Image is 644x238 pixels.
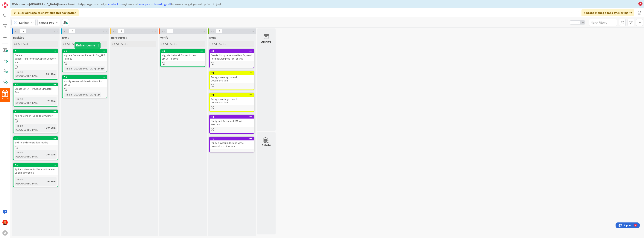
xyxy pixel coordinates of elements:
div: Split master-controller into Domain-Specific Modules [13,167,58,175]
span: Done [209,36,216,39]
div: 72 [15,137,58,140]
div: We are here to help you get started, so anytime and to ensure we get you set up fast. Enjoy! [12,2,637,6]
div: 66 [15,83,58,86]
div: Add and manage tabs by clicking [581,9,634,16]
img: CP [2,220,8,225]
span: 0 [118,29,124,34]
div: 73 [210,71,254,75]
span: : [45,179,45,184]
div: 70 [64,76,107,78]
div: 20h 22m [45,72,57,76]
div: 67 [15,110,58,113]
span: 3 [4,93,6,96]
span: : [45,126,45,130]
div: 72End-to-End Integration Testing [13,137,58,145]
span: Add Card... [116,42,128,46]
div: 68Migrate Network Parser to new SM_ART Format [161,49,205,61]
a: 73Reorganize mqtt-smart Documentation [209,71,254,90]
input: Quick Filter... [589,19,617,26]
div: Create sensorTransformAndCopyToSensorAsset [13,53,58,64]
img: Visit kanbanzone.com [2,2,8,8]
div: Reorganize tago-smart Documentation [210,97,254,105]
div: Time in [GEOGRAPHIC_DATA] [64,93,96,97]
div: A [2,230,8,236]
div: 75 [13,163,58,167]
div: Click our logo to show/hide this navigation [11,9,79,16]
div: Reorganize mqtt-smart Documentation [210,75,254,83]
div: Time in [GEOGRAPHIC_DATA] [15,177,45,186]
a: 65Create Comprehensive New Payload Format Examples for Testing [209,49,254,68]
div: 71Create sensorTransformAndCopyToSensorAsset [13,49,58,64]
div: 20h 21m [45,152,57,157]
div: 2h [96,93,101,97]
div: 2 [19,1,20,4]
b: Welcome to [GEOGRAPHIC_DATA]! [12,2,59,6]
div: 20h 26m [45,126,57,130]
div: 74 [211,94,254,96]
div: Modify sensorValidateRawData for SM_ART [63,79,107,87]
div: 7h 43m [46,99,57,103]
div: 65 [210,49,254,53]
a: 74Reorganize tago-smart Documentation [209,93,254,112]
span: 1x [570,21,575,24]
div: 76 [211,137,254,140]
div: 74Reorganize tago-smart Documentation [210,93,254,105]
div: 64 [211,116,254,118]
span: 1 [167,29,173,34]
span: Backlog [13,36,25,39]
div: 76 [210,137,254,140]
span: Add Card... [214,42,226,46]
a: 70Modify sensorValidateRawData for SM_ARTTime in [GEOGRAPHIC_DATA]:2h [62,75,107,98]
b: SMART Dev [39,21,54,24]
span: : [45,152,45,157]
a: contact us [108,2,122,6]
div: 68 [162,50,205,52]
div: Create SM_ART Payload Simulator Script [13,86,58,95]
span: 5 [20,29,26,34]
div: 75Split master-controller into Domain-Specific Modules [13,163,58,175]
span: Next [62,36,69,39]
div: Time in [GEOGRAPHIC_DATA] [64,66,96,71]
span: : [96,93,96,97]
span: 3x [580,21,585,24]
div: Time in [GEOGRAPHIC_DATA] [15,97,46,105]
div: 69 [63,49,107,53]
a: 71Create sensorTransformAndCopyToSensorAssetTime in [GEOGRAPHIC_DATA]:20h 22m [13,49,58,80]
a: 66Create SM_ART Payload Simulator ScriptTime in [GEOGRAPHIC_DATA]:7h 43m [13,83,58,107]
div: 64Study and Document SM_ART Protocol [210,115,254,127]
div: Add All Sensor Types to Simulator [13,113,58,118]
span: : [45,72,45,76]
div: Time in [GEOGRAPHIC_DATA] [15,70,45,78]
div: 67 [13,110,58,113]
a: 64Study and Document SM_ART Protocol [209,115,254,134]
div: 70Modify sensorValidateRawData for SM_ART [63,75,107,87]
a: 68Migrate Network Parser to new SM_ART Format [160,49,205,67]
div: 20h 13m [45,179,57,184]
div: Time in [GEOGRAPHIC_DATA] [15,150,45,159]
h5: Enhancement [76,44,99,47]
div: Study downlink doc and write downlink architecture [210,140,254,149]
div: Delete [262,143,271,147]
div: 76Study downlink doc and write downlink architecture [210,137,254,149]
div: 74 [210,93,254,97]
a: 72End-to-End Integration TestingTime in [GEOGRAPHIC_DATA]:20h 21m [13,136,58,160]
div: 69 [64,50,107,52]
div: End-to-End Integration Testing [13,140,58,145]
div: 66 [13,83,58,86]
div: 67Add All Sensor Types to Simulator [13,110,58,118]
div: Archive [261,39,271,44]
div: 65Create Comprehensive New Payload Format Examples for Testing [210,49,254,61]
a: 75Split master-controller into Domain-Specific ModulesTime in [GEOGRAPHIC_DATA]:20h 13m [13,163,58,187]
span: Verify [160,36,168,39]
span: Add Card... [165,42,177,46]
span: Add Card... [67,42,79,46]
div: Time in [GEOGRAPHIC_DATA] [15,124,45,132]
div: 73 [211,72,254,74]
div: 65 [211,50,254,52]
div: 66Create SM_ART Payload Simulator Script [13,83,58,95]
span: Kanban [19,20,29,25]
span: Add Card... [18,42,30,46]
div: 2h 1m [96,66,105,71]
div: 75 [15,164,58,166]
a: 76Study downlink doc and write downlink architecture [209,137,254,152]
